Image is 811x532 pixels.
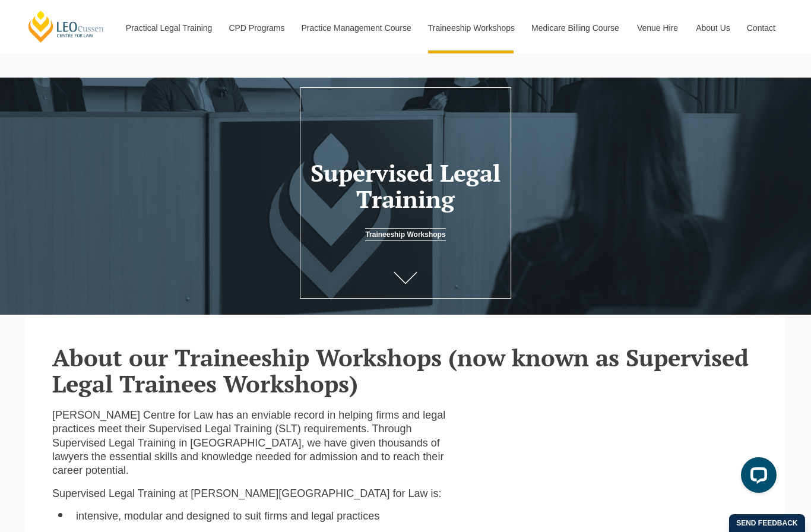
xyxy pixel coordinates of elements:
p: [PERSON_NAME] Centre for Law has an enviable record in helping firms and legal practices meet the... [52,408,457,478]
a: Contact [738,2,784,53]
a: About Us [687,2,738,53]
a: CPD Programs [220,2,292,53]
h2: About our Traineeship Workshops (now known as Supervised Legal Trainees Workshops) [52,344,759,397]
li: intensive, modular and designed to suit firms and legal practices [76,509,457,523]
a: Practice Management Course [293,2,419,53]
iframe: LiveChat chat widget [731,452,781,502]
p: Supervised Legal Training at [PERSON_NAME][GEOGRAPHIC_DATA] for Law is: [52,487,457,501]
a: Traineeship Workshops [419,2,522,53]
a: Traineeship Workshops [365,228,445,241]
h1: Supervised Legal Training [308,160,503,212]
a: [PERSON_NAME] Centre for Law [27,9,106,43]
a: Practical Legal Training [117,2,220,53]
a: Medicare Billing Course [522,2,628,53]
a: Venue Hire [628,2,687,53]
